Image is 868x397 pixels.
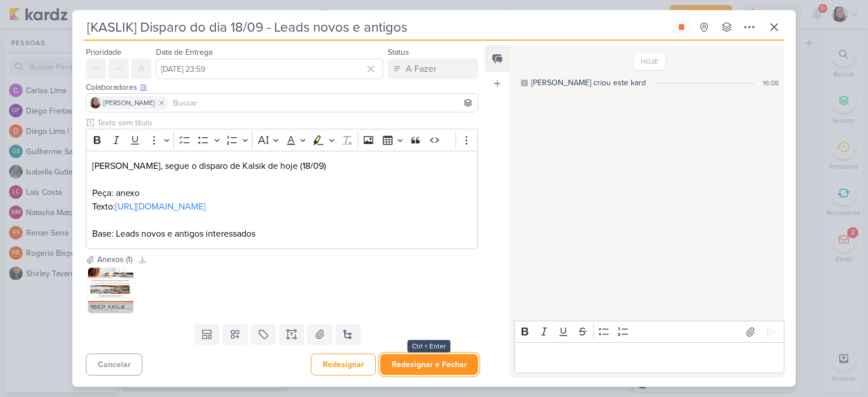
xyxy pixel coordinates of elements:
button: A Fazer [388,59,478,79]
label: Status [388,47,409,57]
div: Ctrl + Enter [407,340,450,352]
input: Kard Sem Título [84,17,669,37]
div: Editor toolbar [86,129,478,151]
div: Colaboradores [86,81,478,93]
button: Redesignar [311,354,376,376]
div: Parar relógio [677,23,686,32]
div: 16:08 [763,78,779,88]
p: Base: Leads novos e antigos interessados [92,227,472,241]
button: Redesignar e Fechar [380,354,478,375]
span: [PERSON_NAME] [103,98,155,108]
p: Peça: anexo [92,186,472,200]
div: Anexos (1) [97,254,132,265]
input: Buscar [171,96,475,110]
div: Editor toolbar [514,321,784,343]
div: Editor editing area: main [86,151,478,250]
div: [PERSON_NAME] criou este kard [531,77,646,89]
img: sFZtcKtUSkpyEXX7bux2oAhf5Gt88X-metaMTE2NjMxX0tBU0xJSyBfIEUtTUFJTCBNS1QgXyBLQVNMSUsgSUJJUkFQVUVSQS... [88,268,133,313]
p: [PERSON_NAME], segue o disparo de Kalsik de hoje (18/09) [92,159,472,173]
p: Texto: [92,200,472,213]
div: Editor editing area: main [514,342,784,373]
input: Texto sem título [95,117,478,129]
input: Select a date [156,59,383,79]
button: Cancelar [86,354,142,376]
div: 116631_KASLIK _ E-MAIL MKT _ KASLIK IBIRAPUERA _ BLOG _ AUTOMAÇÃO RESIDENCIAL.jpg [88,302,133,313]
div: A Fazer [406,62,436,76]
a: [URL][DOMAIN_NAME] [115,201,206,212]
label: Prioridade [86,47,121,57]
label: Data de Entrega [156,47,212,57]
img: Sharlene Khoury [90,97,101,108]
